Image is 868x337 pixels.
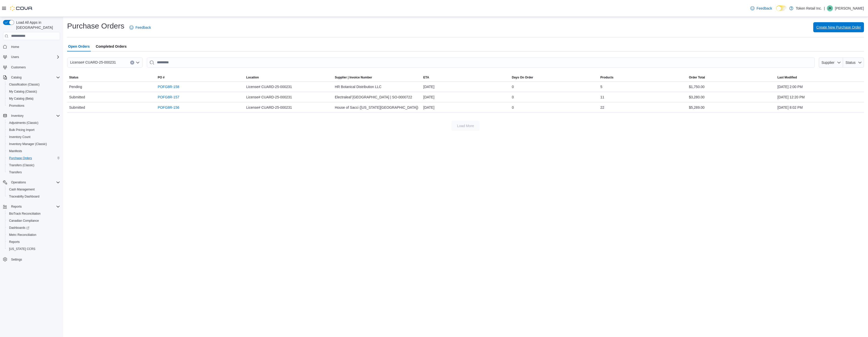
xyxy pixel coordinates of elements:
[512,94,514,100] span: 0
[7,81,42,88] a: Classification (Classic)
[68,41,90,51] span: Open Orders
[5,169,62,176] button: Transfers
[7,218,60,224] span: Canadian Compliance
[333,73,421,81] button: Supplier | Invoice Number
[835,5,864,11] p: [PERSON_NAME]
[1,43,62,50] button: Home
[846,61,856,65] span: Status
[5,148,62,155] button: Manifests
[9,121,38,125] span: Adjustments (Classic)
[5,81,62,88] button: Classification (Classic)
[9,74,23,80] button: Catalog
[748,3,774,13] a: Feedback
[9,54,21,60] button: Users
[828,5,832,11] span: JK
[5,162,62,169] button: Transfers (Classic)
[7,162,60,168] span: Transfers (Classic)
[11,45,19,49] span: Home
[7,96,36,102] a: My Catalog (Beta)
[246,84,292,90] span: License# CUARD-25-000231
[7,232,60,238] span: Metrc Reconciliation
[67,21,124,31] h1: Purchase Orders
[7,134,60,140] span: Inventory Count
[9,90,37,94] span: My Catalog (Classic)
[158,75,165,79] span: PO #
[687,73,775,81] button: Order Total
[5,119,62,126] button: Adjustments (Classic)
[5,133,62,141] button: Inventory Count
[687,82,775,92] div: $1,750.00
[9,204,24,210] button: Reports
[776,6,787,11] input: Dark Mode
[9,128,35,132] span: Bulk Pricing Import
[9,113,25,119] button: Inventory
[775,73,864,81] button: Last Modified
[9,163,34,167] span: Transfers (Classic)
[9,170,22,174] span: Transfers
[70,59,116,65] span: License# CUARD-25-000231
[1,179,62,186] button: Operations
[813,22,864,32] button: Create New Purchase Order
[333,82,421,92] div: HR Botanical Distribution LLC
[600,84,602,90] span: 5
[9,82,40,87] span: Classification (Classic)
[9,156,32,160] span: Purchase Orders
[7,148,60,154] span: Manifests
[5,102,62,109] button: Promotions
[5,231,62,238] button: Metrc Reconciliation
[7,225,60,231] span: Dashboards
[775,92,864,102] div: [DATE] 12:20 PM
[5,238,62,245] button: Reports
[1,64,62,71] button: Customers
[246,104,292,110] span: License# CUARD-25-000231
[5,95,62,102] button: My Catalog (Beta)
[1,112,62,119] button: Inventory
[9,219,39,223] span: Canadian Compliance
[7,218,41,224] a: Canadian Compliance
[9,226,29,230] span: Dashboards
[7,134,33,140] a: Inventory Count
[69,84,82,90] span: Pending
[9,113,60,119] span: Inventory
[7,193,60,200] span: Traceabilty Dashboard
[421,82,510,92] div: [DATE]
[7,120,60,126] span: Adjustments (Classic)
[9,256,60,262] span: Settings
[598,73,687,81] button: Products
[7,103,26,109] a: Promotions
[96,41,127,51] span: Completed Orders
[3,41,60,276] nav: Complex example
[7,120,40,126] a: Adjustments (Classic)
[14,20,60,30] span: Load All Apps in [GEOGRAPHIC_DATA]
[1,74,62,81] button: Catalog
[819,58,843,68] button: Supplier
[244,73,333,81] button: Location
[7,246,60,252] span: Washington CCRS
[10,6,33,11] img: Cova
[9,74,60,80] span: Catalog
[689,75,705,79] span: Order Total
[11,114,23,118] span: Inventory
[423,75,429,79] span: ETA
[512,104,514,110] span: 0
[775,102,864,113] div: [DATE] 8:02 PM
[843,58,864,68] button: Status
[9,204,60,210] span: Reports
[7,155,34,161] a: Purchase Orders
[69,94,85,100] span: Submitted
[421,92,510,102] div: [DATE]
[69,75,78,79] span: Status
[775,82,864,92] div: [DATE] 2:00 PM
[246,75,259,79] div: Location
[421,102,510,113] div: [DATE]
[9,64,28,70] a: Customers
[5,126,62,133] button: Bulk Pricing Import
[7,81,60,88] span: Classification (Classic)
[156,73,244,81] button: PO #
[5,141,62,148] button: Inventory Manager (Classic)
[510,73,598,81] button: Days On Order
[7,155,60,161] span: Purchase Orders
[827,5,833,11] div: Jamie Kaye
[7,186,37,192] a: Cash Management
[9,135,31,139] span: Inventory Count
